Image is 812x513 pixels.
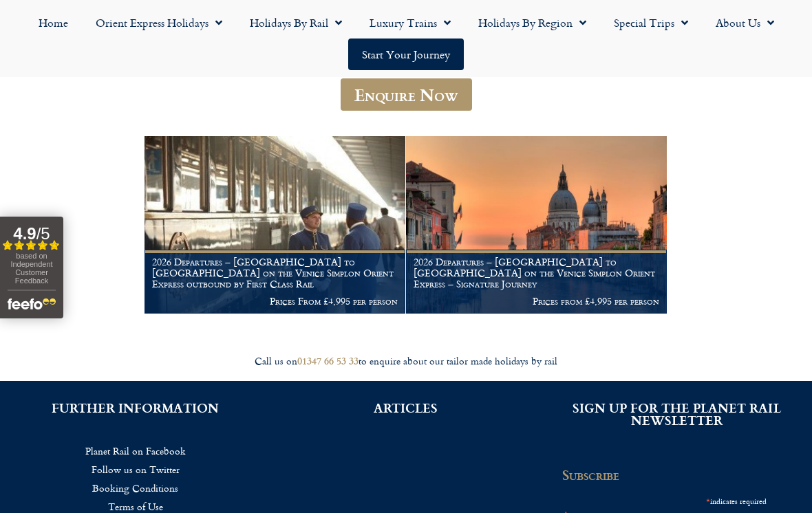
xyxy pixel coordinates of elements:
a: Holidays by Rail [236,7,356,39]
h2: ARTICLES [291,402,520,414]
a: Follow us on Twitter [21,460,250,479]
div: indicates required [562,494,767,508]
h2: FURTHER INFORMATION [21,402,250,414]
a: Enquire Now [341,78,472,111]
div: Call us on to enquire about our tailor made holidays by rail [21,355,791,368]
a: Booking Conditions [21,479,250,497]
h1: 2026 Departures – [GEOGRAPHIC_DATA] to [GEOGRAPHIC_DATA] on the Venice Simplon Orient Express out... [152,256,398,289]
a: Luxury Trains [356,7,464,39]
a: 2026 Departures – [GEOGRAPHIC_DATA] to [GEOGRAPHIC_DATA] on the Venice Simplon Orient Express out... [145,136,406,314]
h2: Subscribe [562,468,776,483]
h2: SIGN UP FOR THE PLANET RAIL NEWSLETTER [562,402,791,426]
img: Orient Express Special Venice compressed [406,136,667,314]
p: Prices From £4,995 per person [152,296,398,307]
a: Orient Express Holidays [82,7,236,39]
a: 2026 Departures – [GEOGRAPHIC_DATA] to [GEOGRAPHIC_DATA] on the Venice Simplon Orient Express – S... [406,136,667,314]
a: Start your Journey [348,39,464,70]
nav: Menu [7,7,805,70]
a: Holidays by Region [464,7,600,39]
a: About Us [702,7,788,39]
a: 01347 66 53 33 [297,353,359,368]
a: Planet Rail on Facebook [21,441,250,460]
a: Special Trips [600,7,702,39]
a: Home [25,7,82,39]
h1: 2026 Departures – [GEOGRAPHIC_DATA] to [GEOGRAPHIC_DATA] on the Venice Simplon Orient Express – S... [414,256,659,289]
p: Prices from £4,995 per person [414,296,659,307]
